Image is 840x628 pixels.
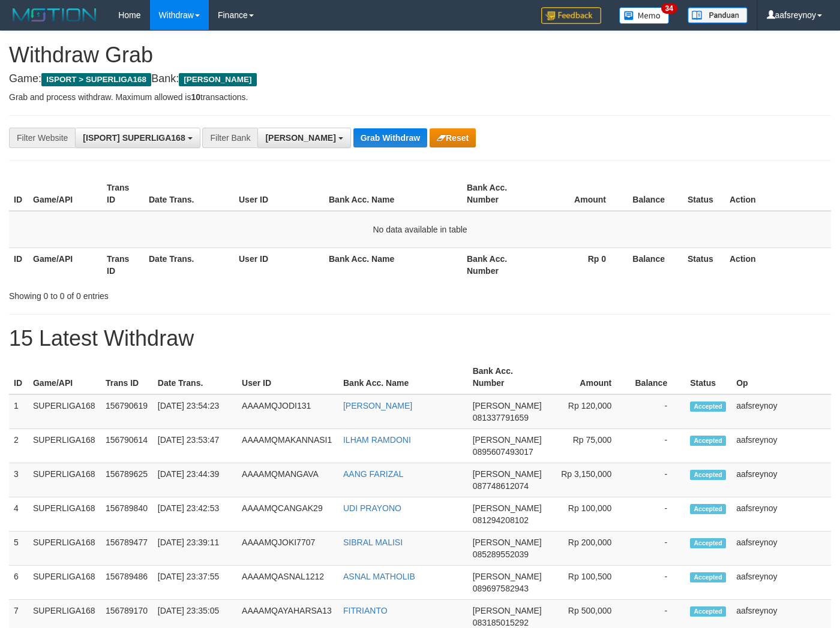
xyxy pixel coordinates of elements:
td: aafsreynoy [731,566,831,600]
td: AAAAMQMANGAVA [237,463,338,497]
td: AAAAMQJOKI7707 [237,532,338,566]
td: AAAAMQCANGAK29 [237,497,338,532]
div: Filter Bank [202,128,257,148]
span: Copy 085289552039 to clipboard [473,549,529,559]
th: Action [725,247,831,282]
td: 156789486 [101,566,153,600]
td: Rp 120,000 [547,394,629,429]
span: [PERSON_NAME] [473,435,542,445]
th: Rp 0 [536,247,624,282]
span: [PERSON_NAME] [179,73,256,86]
span: Accepted [690,436,726,446]
span: [PERSON_NAME] [473,469,542,479]
span: Accepted [690,538,726,548]
td: [DATE] 23:37:55 [153,566,237,600]
td: [DATE] 23:44:39 [153,463,237,497]
th: Action [725,177,831,211]
th: User ID [234,247,324,282]
td: [DATE] 23:39:11 [153,532,237,566]
td: 4 [9,497,28,532]
a: ILHAM RAMDONI [343,435,411,445]
td: 156790614 [101,429,153,463]
span: Copy 081294208102 to clipboard [473,515,529,525]
th: ID [9,360,28,394]
th: ID [9,177,28,211]
th: Op [731,360,831,394]
td: 156789840 [101,497,153,532]
td: aafsreynoy [731,497,831,532]
h1: 15 Latest Withdraw [9,327,831,351]
img: Button%20Memo.svg [619,7,670,24]
button: Reset [430,128,476,147]
td: 156789625 [101,463,153,497]
img: panduan.png [688,7,748,23]
td: SUPERLIGA168 [28,532,101,566]
a: [PERSON_NAME] [343,401,412,410]
td: Rp 200,000 [547,532,629,566]
th: Balance [629,360,685,394]
h1: Withdraw Grab [9,43,831,67]
th: Date Trans. [144,247,234,282]
td: - [629,497,685,532]
td: Rp 100,500 [547,566,629,600]
th: Bank Acc. Number [468,360,547,394]
td: - [629,463,685,497]
span: Accepted [690,606,726,617]
td: 3 [9,463,28,497]
td: aafsreynoy [731,532,831,566]
td: - [629,566,685,600]
span: Copy 0895607493017 to clipboard [473,447,533,457]
th: Date Trans. [144,177,234,211]
a: FITRIANTO [343,606,388,615]
th: Trans ID [101,360,153,394]
td: aafsreynoy [731,463,831,497]
span: [PERSON_NAME] [265,133,335,143]
td: 156789477 [101,532,153,566]
span: [PERSON_NAME] [473,606,542,615]
th: Status [683,247,725,282]
span: Accepted [690,504,726,514]
td: Rp 75,000 [547,429,629,463]
td: aafsreynoy [731,429,831,463]
button: [ISPORT] SUPERLIGA168 [75,128,200,148]
a: SIBRAL MALISI [343,538,403,547]
td: 156790619 [101,394,153,429]
h4: Game: Bank: [9,73,831,85]
span: [PERSON_NAME] [473,538,542,547]
a: UDI PRAYONO [343,503,401,513]
th: Bank Acc. Name [338,360,468,394]
span: [PERSON_NAME] [473,503,542,513]
span: ISPORT > SUPERLIGA168 [41,73,151,86]
td: SUPERLIGA168 [28,429,101,463]
span: Copy 083185015292 to clipboard [473,618,529,627]
th: User ID [237,360,338,394]
span: [PERSON_NAME] [473,401,542,410]
th: Date Trans. [153,360,237,394]
th: Amount [547,360,629,394]
td: SUPERLIGA168 [28,566,101,600]
td: 6 [9,566,28,600]
td: SUPERLIGA168 [28,497,101,532]
td: - [629,532,685,566]
td: 5 [9,532,28,566]
td: AAAAMQJODI131 [237,394,338,429]
th: Bank Acc. Number [462,247,536,282]
td: Rp 100,000 [547,497,629,532]
td: 1 [9,394,28,429]
td: - [629,394,685,429]
th: Amount [536,177,624,211]
td: aafsreynoy [731,394,831,429]
th: User ID [234,177,324,211]
td: AAAAMQMAKANNASI1 [237,429,338,463]
th: Balance [624,247,683,282]
td: [DATE] 23:53:47 [153,429,237,463]
td: SUPERLIGA168 [28,394,101,429]
span: Accepted [690,470,726,480]
th: Bank Acc. Name [324,177,462,211]
span: Copy 087748612074 to clipboard [473,481,529,491]
a: ASNAL MATHOLIB [343,572,415,581]
th: Game/API [28,360,101,394]
strong: 10 [191,92,200,102]
p: Grab and process withdraw. Maximum allowed is transactions. [9,91,831,103]
td: - [629,429,685,463]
